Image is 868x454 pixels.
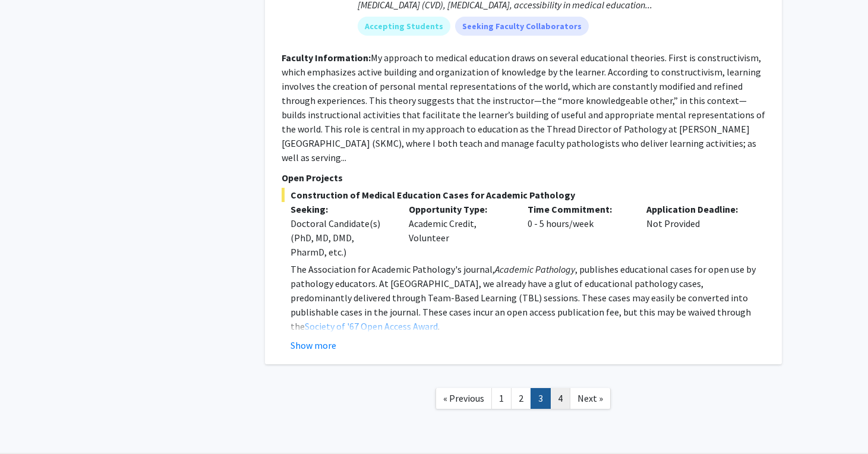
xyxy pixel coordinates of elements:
[409,202,510,216] p: Opportunity Type:
[491,388,512,409] a: 1
[443,392,484,404] span: « Previous
[511,388,531,409] a: 2
[305,320,438,332] a: Society of '67 Open Access Award
[519,202,637,259] div: 0 - 5 hours/week
[282,52,371,64] b: Faculty Information:
[646,202,747,216] p: Application Deadline:
[291,262,765,333] p: The Association for Academic Pathology's journal, , publishes educational cases for open use by p...
[282,52,765,163] fg-read-more: My approach to medical education draws on several educational theories. First is constructivism, ...
[455,17,589,36] mat-chip: Seeking Faculty Collaborators
[9,401,50,445] iframe: Chat
[550,388,570,409] a: 4
[570,388,611,409] a: Next
[358,17,450,36] mat-chip: Accepting Students
[291,216,392,259] div: Doctoral Candidate(s) (PhD, MD, DMD, PharmD, etc.)
[291,202,392,216] p: Seeking:
[637,202,756,259] div: Not Provided
[282,171,765,185] p: Open Projects
[265,376,782,424] nav: Page navigation
[291,338,336,352] button: Show more
[282,188,765,202] span: Construction of Medical Education Cases for Academic Pathology
[435,388,492,409] a: Previous
[495,263,575,275] em: Academic Pathology
[528,202,629,216] p: Time Commitment:
[577,392,603,404] span: Next »
[400,202,519,259] div: Academic Credit, Volunteer
[531,388,551,409] a: 3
